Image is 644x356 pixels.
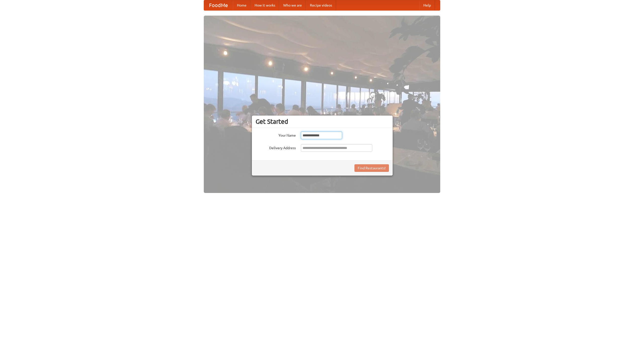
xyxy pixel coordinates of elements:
h3: Get Started [256,118,389,125]
button: Find Restaurants! [354,164,389,172]
a: Who we are [279,0,306,10]
a: Help [419,0,435,10]
a: How it works [251,0,279,10]
a: Home [233,0,251,10]
label: Your Name [256,132,296,138]
label: Delivery Address [256,144,296,150]
a: FoodMe [204,0,233,10]
a: Recipe videos [306,0,336,10]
